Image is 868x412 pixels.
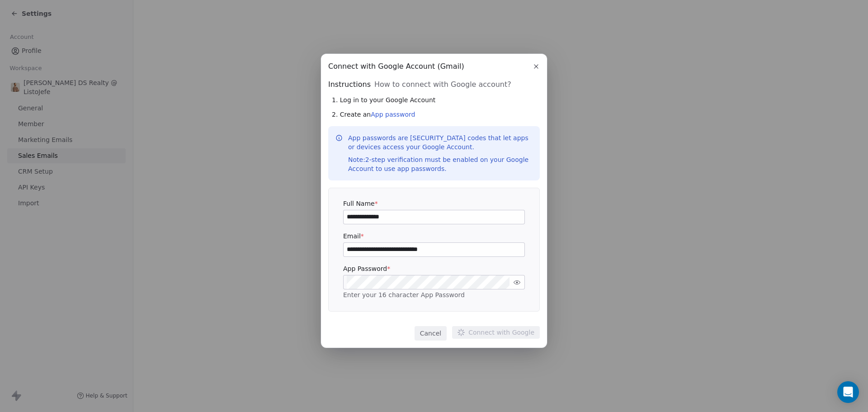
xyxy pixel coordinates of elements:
label: Full Name [343,199,525,208]
label: App Password [343,264,525,273]
span: How to connect with Google account? [374,79,511,90]
button: Cancel [415,326,447,341]
label: Email [343,232,525,241]
span: 2. Create an [332,110,415,119]
div: 2-step verification must be enabled on your Google Account to use app passwords. [348,155,533,173]
a: App password [371,111,415,118]
span: Enter your 16 character App Password [343,291,465,298]
p: App passwords are [SECURITY_DATA] codes that let apps or devices access your Google Account. [348,133,533,173]
span: Note: [348,156,365,163]
span: 1. Log in to your Google Account [332,95,435,104]
button: Connect with Google [452,326,540,339]
span: Instructions [328,79,371,90]
span: Connect with Google Account (Gmail) [328,61,464,72]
